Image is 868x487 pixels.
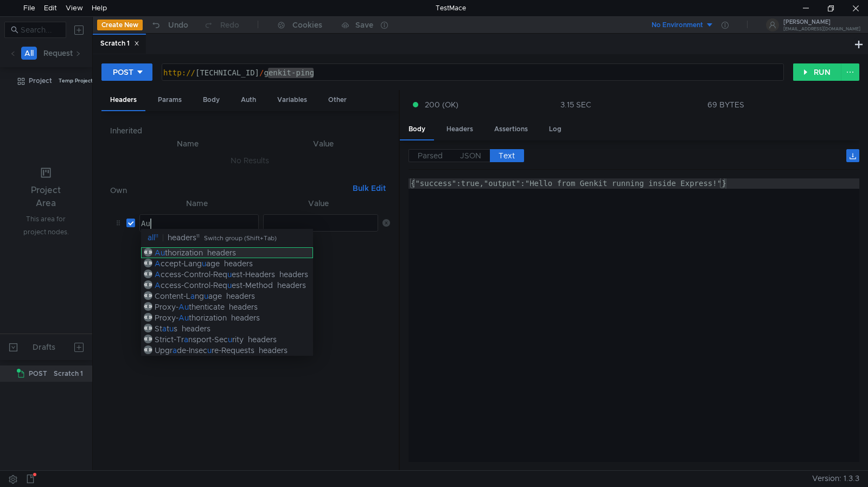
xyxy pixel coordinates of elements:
[438,119,482,139] div: Headers
[202,259,206,268] div: u
[143,17,196,33] button: Undo
[277,280,306,290] div: headers
[208,291,222,301] div: age
[143,233,158,242] label: all
[161,259,202,268] div: ccept-Lang
[177,345,207,355] div: de-Insec
[97,20,143,30] button: Create New
[279,270,308,279] div: headers
[229,302,258,312] div: headers
[155,345,173,355] div: Upgr
[355,21,373,29] div: Save
[783,20,860,25] div: [PERSON_NAME]
[155,291,190,301] div: Content-L
[119,137,257,150] th: Name
[194,90,228,110] div: Body
[169,324,174,334] div: u
[158,233,200,242] label: headers
[149,90,190,110] div: Params
[425,99,458,111] span: 200 (OK)
[783,27,860,31] div: [EMAIL_ADDRESS][DOMAIN_NAME]
[232,270,275,279] div: est-Headers
[29,73,52,89] div: Project
[155,270,161,279] div: A
[292,18,322,31] div: Cookies
[155,259,161,268] div: A
[231,313,260,323] div: headers
[257,137,390,150] th: Value
[188,335,228,344] div: nsport-Sec
[195,291,204,301] div: ng
[178,302,189,312] div: Au
[418,151,443,161] span: Parsed
[40,47,80,60] button: Requests
[161,280,227,290] div: ccess-Control-Req
[227,280,232,290] div: u
[220,18,239,31] div: Redo
[224,259,253,268] div: headers
[206,259,220,268] div: age
[207,345,212,355] div: u
[190,291,195,301] div: a
[232,280,273,290] div: est-Method
[155,313,178,323] div: Proxy-
[639,16,714,34] button: No Environment
[259,345,288,355] div: headers
[21,24,60,36] input: Search...
[113,66,133,78] div: POST
[460,151,481,161] span: JSON
[540,119,570,139] div: Log
[101,63,152,81] button: POST
[228,335,232,344] div: u
[155,324,162,334] div: St
[248,335,277,344] div: headers
[196,233,200,239] span: 11
[59,73,93,89] div: Temp Project
[100,38,139,49] div: Scratch 1
[110,184,348,197] h6: Own
[812,471,859,486] span: Version: 1.3.3
[320,90,355,110] div: Other
[232,335,244,344] div: rity
[560,100,591,110] div: 3.15 SEC
[269,90,316,110] div: Variables
[227,270,232,279] div: u
[259,197,378,210] th: Value
[173,345,177,355] div: a
[165,248,203,258] div: thorization
[162,324,167,334] div: a
[161,270,227,279] div: ccess-Control-Req
[155,248,165,258] div: Au
[486,119,537,139] div: Assertions
[707,100,744,110] div: 69 BYTES
[21,47,37,60] button: All
[135,197,259,210] th: Name
[174,324,177,334] div: s
[231,156,269,165] nz-embed-empty: No Results
[189,313,227,323] div: thorization
[204,234,277,242] small: Switch group (Shift+Tab)
[155,335,184,344] div: Strict-Tr
[155,233,158,239] span: 11
[54,366,83,382] div: Scratch 1
[110,124,390,137] h6: Inherited
[207,248,236,258] div: headers
[793,63,841,81] button: RUN
[155,280,161,290] div: A
[101,90,145,111] div: Headers
[168,18,188,31] div: Undo
[348,182,390,195] button: Bulk Edit
[33,341,55,354] div: Drafts
[189,302,225,312] div: thenticate
[212,345,254,355] div: re-Requests
[400,119,434,140] div: Body
[196,17,247,33] button: Redo
[232,90,265,110] div: Auth
[182,324,210,334] div: headers
[167,324,169,334] div: t
[155,302,178,312] div: Proxy-
[226,291,255,301] div: headers
[29,366,47,382] span: POST
[204,291,208,301] div: u
[184,335,188,344] div: a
